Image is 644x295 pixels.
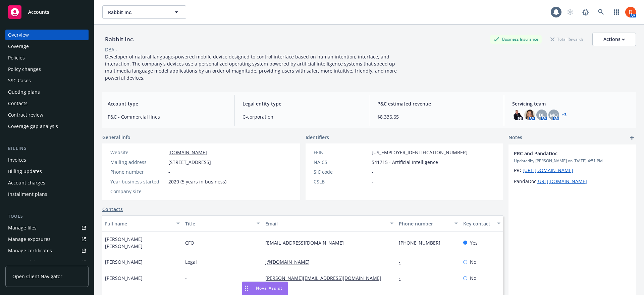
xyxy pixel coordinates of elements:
span: Accounts [28,9,49,15]
div: DBA: - [105,46,117,53]
a: SSC Cases [5,75,89,86]
span: Legal entity type [243,100,361,107]
span: No [470,258,476,265]
a: Manage exposures [5,234,89,245]
button: Nova Assist [242,282,288,295]
a: Invoices [5,155,89,165]
span: - [372,178,373,185]
p: PRC [514,167,631,174]
button: Phone number [396,215,460,231]
div: Manage certificates [8,245,52,256]
a: Coverage [5,41,89,52]
div: Drag to move [242,282,251,295]
div: Business Insurance [490,35,542,43]
div: NAICS [314,159,369,166]
span: Identifiers [306,134,329,141]
span: C-corporation [243,113,361,120]
div: Contacts [8,98,28,109]
div: Manage exposures [8,234,51,245]
a: Search [594,5,608,19]
img: photo [524,110,535,120]
div: Coverage gap analysis [8,121,58,132]
div: Account charges [8,177,45,188]
span: Servicing team [512,100,631,107]
span: Account type [108,100,226,107]
div: Policy changes [8,64,41,75]
span: Developer of natural language-powered mobile device designed to control interface based on human ... [105,53,398,81]
a: Installment plans [5,189,89,200]
a: Account charges [5,177,89,188]
p: PandaDoc [514,178,631,185]
div: CSLB [314,178,369,185]
span: - [372,168,373,175]
div: Coverage [8,41,29,52]
div: Website [110,149,166,156]
div: Invoices [8,155,26,165]
button: Full name [102,215,182,231]
a: Accounts [5,3,89,22]
button: Key contact [461,215,503,231]
span: Yes [470,239,478,246]
div: FEIN [314,149,369,156]
a: +3 [562,113,567,117]
div: Overview [8,30,29,40]
a: Contract review [5,110,89,120]
a: Quoting plans [5,87,89,97]
div: Title [185,220,253,227]
span: DL [539,112,545,119]
span: CFO [185,239,194,246]
a: Contacts [5,98,89,109]
div: Billing [5,145,89,152]
div: Email [265,220,386,227]
a: - [399,259,406,265]
div: Full name [105,220,172,227]
span: 2020 (5 years in business) [168,178,226,185]
span: Open Client Navigator [12,273,62,280]
span: - [185,275,187,282]
div: PRC and PandaDocUpdatedby [PERSON_NAME] on [DATE] 4:51 PMPRC[URL][DOMAIN_NAME]PandaDoc[URL][DOMAI... [508,144,636,190]
span: Nova Assist [256,285,282,291]
span: Notes [508,134,522,142]
a: Switch app [610,5,623,19]
a: j@[DOMAIN_NAME] [265,259,315,265]
span: - [168,168,170,175]
div: Policies [8,52,25,63]
span: [PERSON_NAME] [105,258,143,265]
a: Start snowing [563,5,577,19]
a: Overview [5,30,89,40]
button: Rabbit Inc. [102,5,186,19]
div: Contract review [8,110,43,120]
img: photo [512,110,523,120]
span: No [470,275,476,282]
a: [PHONE_NUMBER] [399,240,446,246]
div: Manage claims [8,257,42,267]
a: Report a Bug [579,5,592,19]
span: PRC and PandaDoc [514,150,613,157]
img: photo [625,7,636,17]
a: Coverage gap analysis [5,121,89,132]
div: SSC Cases [8,75,31,86]
span: 541715 - Artificial Intelligence [372,159,438,166]
span: Rabbit Inc. [108,9,166,16]
span: P&C - Commercial lines [108,113,226,120]
button: Title [182,215,263,231]
span: Updated by [PERSON_NAME] on [DATE] 4:51 PM [514,158,631,164]
a: - [399,275,406,281]
span: Legal [185,258,197,265]
div: Key contact [463,220,493,227]
a: Policies [5,52,89,63]
span: $8,336.65 [377,113,496,120]
div: Phone number [110,168,166,175]
a: add [628,134,636,142]
a: [EMAIL_ADDRESS][DOMAIN_NAME] [265,240,349,246]
div: Mailing address [110,159,166,166]
div: Phone number [399,220,450,227]
span: - [168,188,170,195]
a: Manage files [5,222,89,233]
span: P&C estimated revenue [377,100,496,107]
button: Actions [592,33,636,46]
a: Policy changes [5,64,89,75]
a: [URL][DOMAIN_NAME] [523,167,573,173]
div: Tools [5,213,89,220]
